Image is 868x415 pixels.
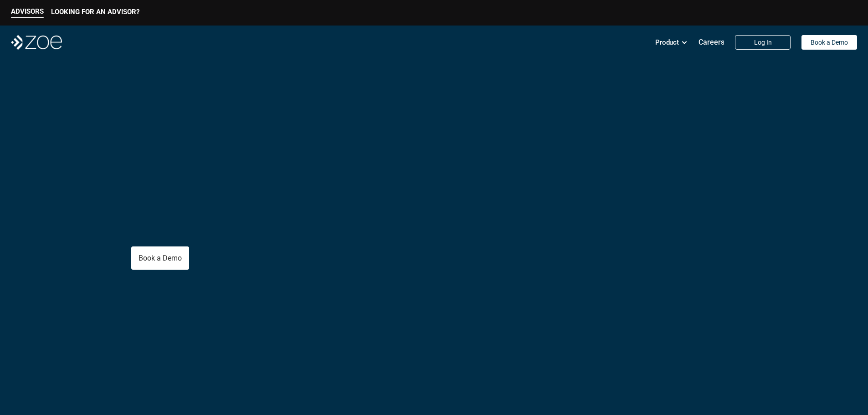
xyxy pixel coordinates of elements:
p: ADVISORS [11,7,44,15]
p: LOOKING FOR AN ADVISOR? [51,8,139,16]
a: Book a Demo [131,246,189,270]
strong: personalized investment management at scale [164,219,387,231]
p: Careers [699,38,724,46]
p: Clients [131,156,341,191]
p: Book a Demo [139,254,182,262]
span: More [215,154,278,193]
span: . [278,154,288,193]
a: Log In [735,35,791,50]
p: Book a Demo [811,39,848,46]
a: Book a Demo [801,35,857,50]
p: The all-in-one wealth platform empowering RIAs to deliver . [131,206,405,232]
p: Give Your [131,126,341,156]
p: Log In [754,39,772,46]
p: Product [655,36,679,49]
em: The information in the visuals above is for illustrative purposes only and does not represent an ... [444,315,697,320]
